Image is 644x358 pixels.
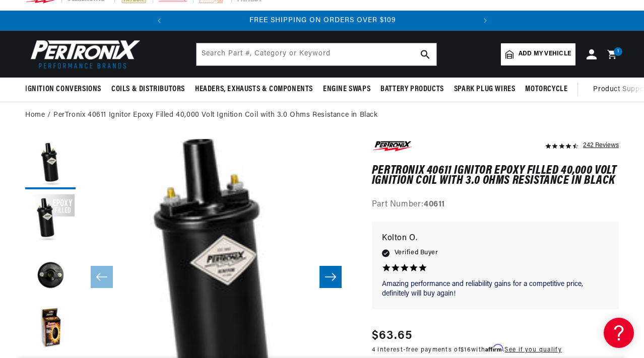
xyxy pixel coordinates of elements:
[323,84,370,95] span: Engine Swaps
[382,279,609,299] p: Amazing performance and reliability gains for a competitive price, definitely will buy again!
[91,266,113,288] button: Slide left
[197,43,436,65] input: Search Part #, Category or Keyword
[372,345,562,354] p: 4 interest-free payments of with .
[382,232,609,246] p: Kolton O.
[25,305,76,355] button: Load image 4 in gallery view
[520,78,572,101] summary: Motorcycle
[583,139,619,151] div: 242 Reviews
[449,78,521,101] summary: Spark Plug Wires
[414,43,436,65] button: search button
[424,200,445,208] strong: 40611
[25,250,76,300] button: Load image 3 in gallery view
[372,327,413,345] span: $63.65
[525,84,567,95] span: Motorcycle
[111,84,185,95] span: Coils & Distributors
[25,78,106,101] summary: Ignition Conversions
[380,84,444,95] span: Battery Products
[454,84,516,95] span: Spark Plug Wires
[149,11,169,31] button: Translation missing: en.sections.announcements.previous_announcement
[617,47,619,56] span: 1
[375,78,449,101] summary: Battery Products
[475,11,495,31] button: Translation missing: en.sections.announcements.next_announcement
[461,347,471,353] span: $16
[318,78,375,101] summary: Engine Swaps
[319,266,342,288] button: Slide right
[53,110,378,121] a: PerTronix 40611 Ignitor Epoxy Filled 40,000 Volt Ignition Coil with 3.0 Ohms Resistance in Black
[372,198,619,211] div: Part Number:
[25,194,76,245] button: Load image 2 in gallery view
[25,110,45,121] a: Home
[504,347,561,353] a: See if you qualify - Learn more about Affirm Financing (opens in modal)
[190,78,318,101] summary: Headers, Exhausts & Components
[170,15,476,26] div: 2 of 2
[395,247,438,258] span: Verified Buyer
[25,84,101,95] span: Ignition Conversions
[25,110,619,121] nav: breadcrumbs
[106,78,190,101] summary: Coils & Distributors
[372,166,619,186] h1: PerTronix 40611 Ignitor Epoxy Filled 40,000 Volt Ignition Coil with 3.0 Ohms Resistance in Black
[249,17,396,24] span: FREE SHIPPING ON ORDERS OVER $109
[25,37,141,71] img: Pertronix
[485,344,503,352] span: Affirm
[170,15,476,26] div: Announcement
[501,43,575,65] a: Add my vehicle
[519,49,571,59] span: Add my vehicle
[195,84,313,95] span: Headers, Exhausts & Components
[25,139,76,189] button: Load image 1 in gallery view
